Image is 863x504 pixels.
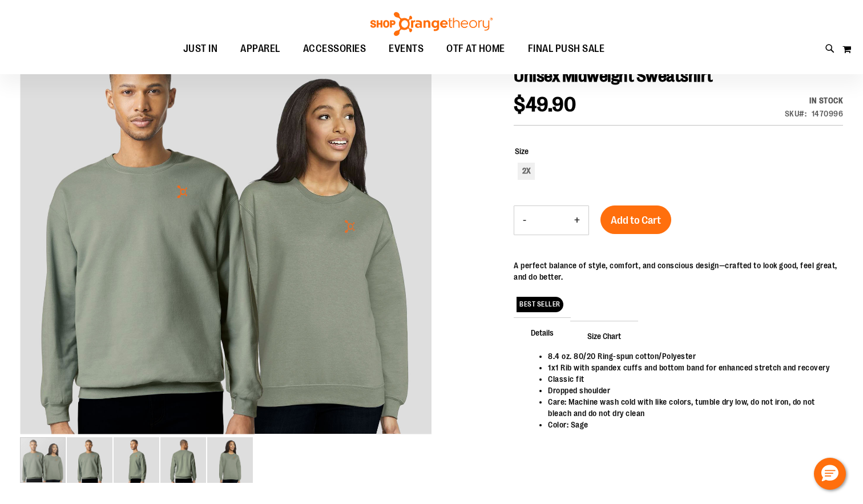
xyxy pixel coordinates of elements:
[514,93,576,116] span: $49.90
[785,95,844,106] div: Availability
[514,260,843,283] div: A perfect balance of style, comfort, and conscious design—crafted to look good, feel great, and d...
[566,206,588,235] button: Increase product quantity
[67,436,114,484] div: image 2 of 5
[514,66,713,86] span: Unisex Midweight Sweatshirt
[207,437,253,483] img: Unisex Midweight Sweatshirt
[517,36,616,62] a: FINAL PUSH SALE
[67,437,112,483] img: Unisex Midweight Sweatshirt
[600,205,671,234] button: Add to Cart
[160,437,206,483] img: Unisex Midweight Sweatshirt
[548,362,832,373] li: 1x1 Rib with spandex cuffs and bottom band for enhanced stretch and recovery
[114,436,160,484] div: image 3 of 5
[515,147,529,156] span: Size
[389,36,424,62] span: EVENTS
[435,36,517,62] a: OTF AT HOME
[229,36,292,62] a: APPAREL
[528,36,605,62] span: FINAL PUSH SALE
[570,321,638,350] span: Size Chart
[514,206,535,235] button: Decrease product quantity
[20,436,67,484] div: image 1 of 5
[535,207,566,234] input: Product quantity
[20,25,432,484] div: carousel
[548,385,832,396] li: Dropped shoulder
[785,95,844,106] div: In stock
[548,396,832,419] li: Care: Machine wash cold with like colors, tumble dry low, do not iron, do not bleach and do not d...
[292,36,378,62] a: ACCESSORIES
[814,458,846,490] button: Hello, have a question? Let’s chat.
[240,36,280,62] span: APPAREL
[514,317,571,347] span: Details
[160,436,207,484] div: image 4 of 5
[548,350,832,362] li: 8.4 oz. 80/20 Ring-spun cotton/Polyester
[517,297,563,312] span: BEST SELLER
[548,419,832,430] li: Color: Sage
[20,25,432,436] div: Unisex Midweight Sweatshirt
[785,109,807,118] strong: SKU
[518,163,535,180] div: 2X
[172,36,229,62] a: JUST IN
[303,36,366,62] span: ACCESSORIES
[183,36,218,62] span: JUST IN
[548,373,832,385] li: Classic fit
[611,214,661,227] span: Add to Cart
[446,36,505,62] span: OTF AT HOME
[20,22,432,434] img: Unisex Midweight Sweatshirt
[207,436,253,484] div: image 5 of 5
[812,108,844,119] div: 1470996
[377,36,435,62] a: EVENTS
[114,437,159,483] img: Unisex Midweight Sweatshirt
[369,12,494,36] img: Shop Orangetheory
